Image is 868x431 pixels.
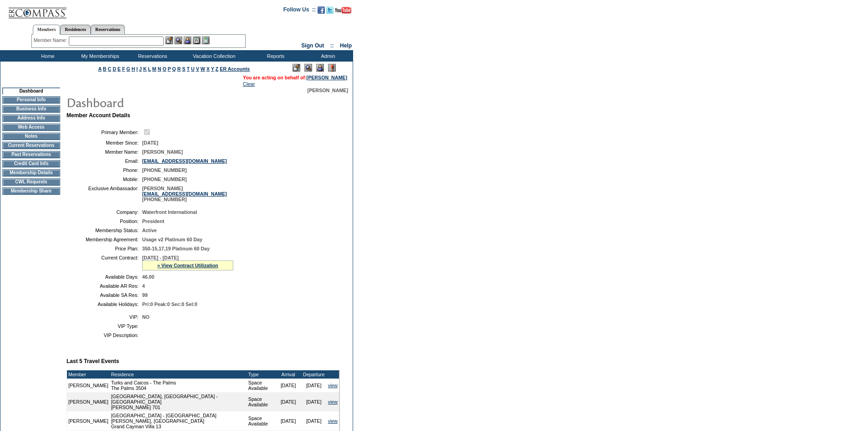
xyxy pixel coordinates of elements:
a: Residences [60,25,91,34]
a: Follow us on Twitter [326,9,334,15]
a: [EMAIL_ADDRESS][DOMAIN_NAME] [142,158,227,164]
td: VIP Type: [70,323,139,329]
td: Web Access [2,124,60,131]
a: O [163,66,166,72]
span: NO [142,314,149,320]
img: pgTtlDashboard.gif [66,93,248,111]
span: Usage v2 Platinum 60 Day [142,237,202,242]
a: F [122,66,125,72]
td: Personal Info [2,96,60,104]
td: Company: [70,209,139,215]
td: Space Available [247,411,276,431]
td: Price Plan: [70,246,139,251]
span: Waterfront International [142,209,197,215]
td: Past Reservations [2,151,60,158]
td: Current Contract: [70,255,139,270]
a: view [328,383,338,388]
a: K [143,66,147,72]
span: 4 [142,283,145,289]
td: Reports [248,50,301,62]
a: Y [211,66,214,72]
td: My Memberships [73,50,125,62]
a: C [108,66,111,72]
td: Primary Member: [70,128,139,136]
td: Business Info [2,105,60,113]
a: Q [172,66,176,72]
span: 99 [142,292,148,298]
td: [GEOGRAPHIC_DATA], [GEOGRAPHIC_DATA] - [GEOGRAPHIC_DATA] [PERSON_NAME] 701 [110,392,247,411]
td: Notes [2,133,60,140]
td: CWL Requests [2,178,60,186]
td: Phone: [70,167,139,173]
td: Turks and Caicos - The Palms The Palms 3504 [110,379,247,392]
td: Member Name: [70,149,139,155]
td: Email: [70,158,139,164]
td: [PERSON_NAME] [67,379,110,392]
span: [PERSON_NAME] [308,88,348,93]
b: Member Account Details [67,112,130,119]
td: Reservations [125,50,178,62]
img: View Mode [304,64,312,72]
td: [PERSON_NAME] [67,392,110,411]
span: President [142,218,164,224]
td: VIP: [70,314,139,320]
td: Dashboard [2,88,60,94]
td: Residence [110,370,247,379]
img: Reservations [193,36,200,44]
a: [PERSON_NAME] [307,75,347,80]
a: Z [216,66,219,72]
a: Clear [243,81,255,87]
a: ER Accounts [220,66,250,72]
img: Subscribe to our YouTube Channel [335,7,351,14]
td: Credit Card Info [2,160,60,167]
td: [DATE] [301,411,327,431]
div: Member Name: [34,36,69,44]
b: Last 5 Travel Events [67,358,119,364]
a: W [200,66,205,72]
span: [DATE] [142,140,158,145]
a: Members [33,25,61,35]
img: Become our fan on Facebook [318,6,325,14]
a: J [139,66,142,72]
span: 46.00 [142,274,154,280]
img: b_edit.gif [165,36,173,44]
a: V [196,66,199,72]
a: H [132,66,135,72]
td: Current Reservations [2,142,60,149]
td: Departure [301,370,327,379]
td: Available AR Res: [70,283,139,289]
td: Membership Share [2,187,60,195]
td: [DATE] [276,379,301,392]
td: Member [67,370,110,379]
a: E [118,66,121,72]
a: » View Contract Utilization [157,263,218,268]
td: Vacation Collection [178,50,248,62]
a: Help [340,42,352,49]
a: P [168,66,171,72]
td: Address Info [2,114,60,122]
img: b_calculator.gif [202,36,210,44]
td: Follow Us :: [283,5,316,16]
img: Edit Mode [293,64,300,72]
td: Type [247,370,276,379]
img: Impersonate [316,64,324,72]
span: You are acting on behalf of: [243,75,347,80]
span: [PHONE_NUMBER] [142,177,187,182]
td: Membership Status: [70,228,139,233]
td: Exclusive Ambassador: [70,186,139,202]
td: [DATE] [301,379,327,392]
a: A [98,66,102,72]
img: Log Concern/Member Elevation [328,64,336,72]
a: B [103,66,107,72]
a: R [177,66,181,72]
td: [DATE] [276,411,301,431]
span: [PHONE_NUMBER] [142,167,187,173]
td: [PERSON_NAME] [67,411,110,431]
a: Reservations [91,25,125,34]
a: [EMAIL_ADDRESS][DOMAIN_NAME] [142,191,227,197]
td: Mobile: [70,177,139,182]
a: T [187,66,190,72]
a: Sign Out [301,42,324,49]
img: View [175,36,182,44]
td: Available SA Res: [70,292,139,298]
